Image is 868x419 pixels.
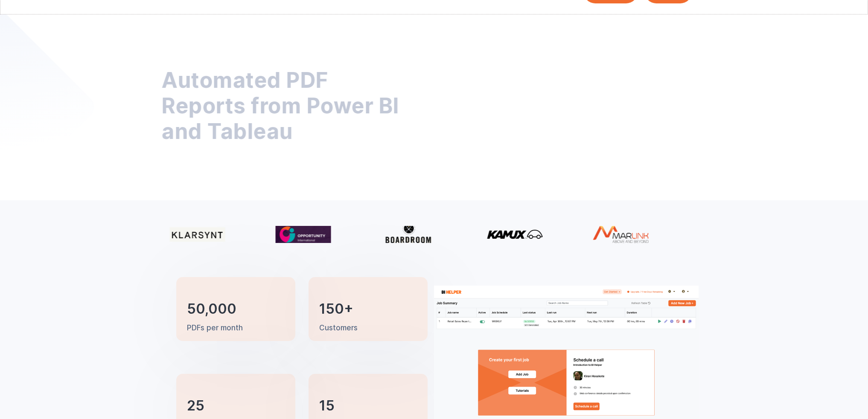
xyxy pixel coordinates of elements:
h1: Automated PDF Reports from Power BI and Tableau [162,67,414,144]
img: Klarsynt logo [169,227,225,241]
h3: 150+ [319,303,353,315]
h3: 25 [187,399,204,412]
h3: 50,000 [187,303,236,315]
p: Customers [319,323,358,333]
h3: 15 [319,399,335,412]
p: PDFs per month [187,323,243,333]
